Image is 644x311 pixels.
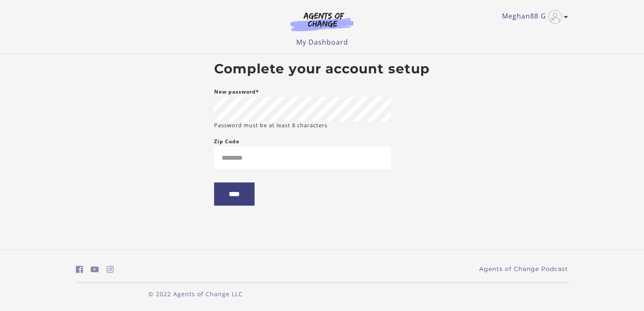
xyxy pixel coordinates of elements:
[214,121,327,129] small: Password must be at least 8 characters
[214,137,239,147] label: Zip Code
[214,61,430,77] h2: Complete your account setup
[91,263,99,276] a: https://www.youtube.com/c/AgentsofChangeTestPrepbyMeaganMitchell (Open in a new window)
[479,265,568,273] a: Agents of Change Podcast
[282,12,362,31] img: Agents of Change Logo
[76,265,83,273] i: https://www.facebook.com/groups/aswbtestprep (Open in a new window)
[214,87,259,97] label: New password*
[107,265,114,273] i: https://www.instagram.com/agentsofchangeprep/ (Open in a new window)
[107,263,114,276] a: https://www.instagram.com/agentsofchangeprep/ (Open in a new window)
[502,10,564,24] a: Toggle menu
[91,265,99,273] i: https://www.youtube.com/c/AgentsofChangeTestPrepbyMeaganMitchell (Open in a new window)
[76,263,83,276] a: https://www.facebook.com/groups/aswbtestprep (Open in a new window)
[296,38,348,47] a: My Dashboard
[76,290,315,298] p: © 2022 Agents of Change LLC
